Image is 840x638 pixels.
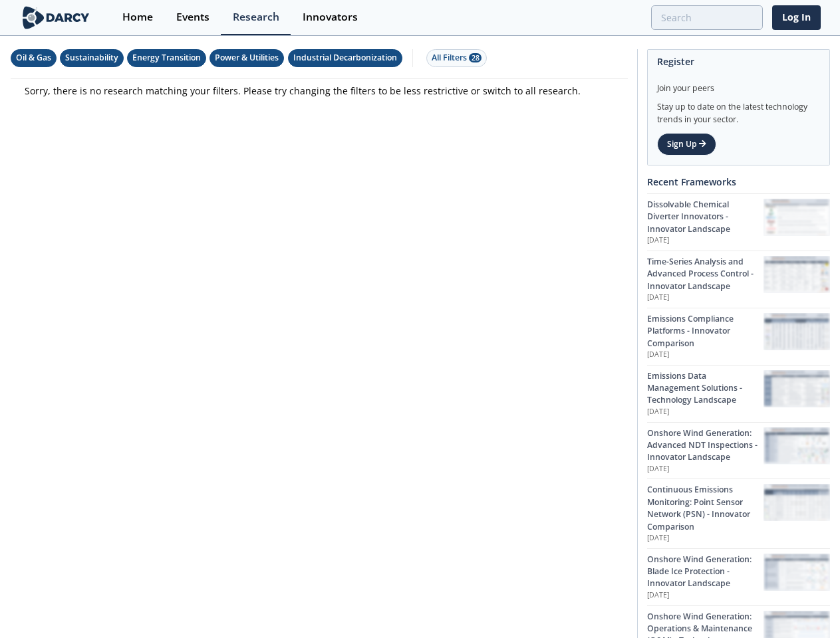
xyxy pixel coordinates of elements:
[647,533,764,544] p: [DATE]
[288,49,402,67] button: Industrial Decarbonization
[657,73,820,94] div: Join your peers
[657,94,820,126] div: Stay up to date on the latest technology trends in your sector.
[16,52,51,64] div: Oil & Gas
[647,478,830,548] a: Continuous Emissions Monitoring: Point Sensor Network (PSN) - Innovator Comparison [DATE] Continu...
[647,554,764,590] div: Onshore Wind Generation: Blade Ice Protection - Innovator Landscape
[647,407,764,417] p: [DATE]
[772,5,821,30] a: Log In
[426,49,487,67] button: All Filters 28
[469,53,482,62] span: 28
[127,49,206,67] button: Energy Transition
[647,308,830,365] a: Emissions Compliance Platforms - Innovator Comparison [DATE] Emissions Compliance Platforms - Inn...
[647,590,764,601] p: [DATE]
[215,52,279,64] div: Power & Utilities
[647,365,830,422] a: Emissions Data Management Solutions - Technology Landscape [DATE] Emissions Data Management Solut...
[210,49,284,67] button: Power & Utilities
[122,12,153,23] div: Home
[176,12,210,23] div: Events
[11,49,57,67] button: Oil & Gas
[647,256,764,292] div: Time-Series Analysis and Advanced Process Control - Innovator Landscape
[293,52,397,64] div: Industrial Decarbonization
[65,52,118,64] div: Sustainability
[647,292,764,303] p: [DATE]
[647,350,764,360] p: [DATE]
[657,133,716,156] a: Sign Up
[25,84,614,98] p: Sorry, there is no research matching your filters. Please try changing the filters to be less res...
[647,464,764,475] p: [DATE]
[657,50,820,73] div: Register
[647,235,764,246] p: [DATE]
[647,170,830,193] div: Recent Frameworks
[647,251,830,308] a: Time-Series Analysis and Advanced Process Control - Innovator Landscape [DATE] Time-Series Analys...
[647,313,764,350] div: Emissions Compliance Platforms - Innovator Comparison
[647,199,764,235] div: Dissolvable Chemical Diverter Innovators - Innovator Landscape
[303,12,358,23] div: Innovators
[647,370,764,407] div: Emissions Data Management Solutions - Technology Landscape
[647,427,764,464] div: Onshore Wind Generation: Advanced NDT Inspections - Innovator Landscape
[647,193,830,251] a: Dissolvable Chemical Diverter Innovators - Innovator Landscape [DATE] Dissolvable Chemical Divert...
[647,484,764,533] div: Continuous Emissions Monitoring: Point Sensor Network (PSN) - Innovator Comparison
[233,12,279,23] div: Research
[132,52,201,64] div: Energy Transition
[651,5,763,30] input: Advanced Search
[60,49,124,67] button: Sustainability
[647,422,830,479] a: Onshore Wind Generation: Advanced NDT Inspections - Innovator Landscape [DATE] Onshore Wind Gener...
[20,6,92,29] img: logo-wide.svg
[432,52,482,64] div: All Filters
[647,548,830,605] a: Onshore Wind Generation: Blade Ice Protection - Innovator Landscape [DATE] Onshore Wind Generatio...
